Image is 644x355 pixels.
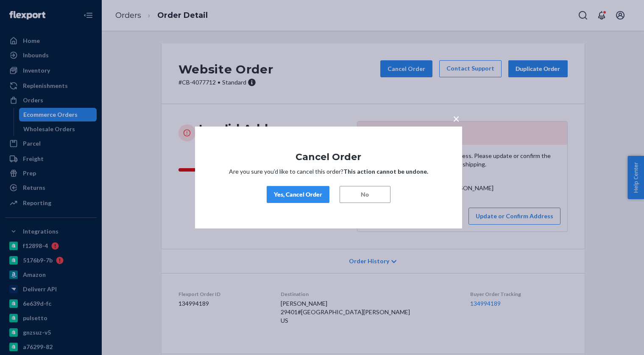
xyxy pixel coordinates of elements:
[343,168,428,175] strong: This action cannot be undone.
[274,190,322,199] div: Yes, Cancel Order
[220,152,437,162] h1: Cancel Order
[340,186,390,203] button: No
[220,167,437,176] p: Are you sure you’d like to cancel this order?
[453,111,460,126] span: ×
[267,186,329,203] button: Yes, Cancel Order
